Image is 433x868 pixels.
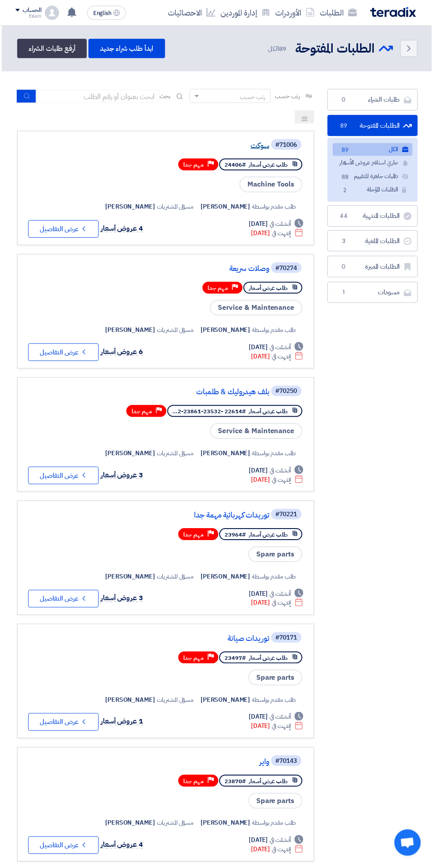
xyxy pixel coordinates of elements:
a: توريدات كهربائية مهمة جدا [94,514,270,522]
button: English [87,6,126,20]
div: [DATE] [250,839,304,848]
div: [DATE] [252,229,304,239]
span: [PERSON_NAME] [201,574,251,583]
div: #70274 [277,266,298,272]
span: 6 عروض أسعار [101,348,144,358]
span: [PERSON_NAME] [106,574,156,583]
span: مسؤل المشتريات [157,822,194,831]
span: Spare parts [249,796,304,812]
span: Spare parts [249,672,304,688]
span: 0 [340,96,350,105]
span: [PERSON_NAME] [201,822,251,831]
span: طلب مقدم بواسطة [253,203,297,212]
div: [DATE] [250,715,304,724]
button: عرض التفاصيل [28,345,99,362]
span: 1 [340,289,350,298]
div: #71006 [277,142,298,148]
span: 1 [341,160,352,169]
span: مهم جدا [184,161,205,170]
div: [DATE] [250,220,304,229]
div: [DATE] [250,344,304,353]
span: الكل [269,44,289,54]
span: [PERSON_NAME] [201,450,251,460]
span: [PERSON_NAME] [201,698,251,707]
div: رتب حسب [241,93,267,102]
span: طلب مقدم بواسطة [253,698,297,707]
span: 2 [341,187,352,196]
span: أنشئت في [271,715,292,724]
span: مهم جدا [184,656,205,665]
span: 1 عروض أسعار [101,719,144,730]
button: عرض التفاصيل [28,221,99,239]
h2: الطلبات المفتوحة [296,40,376,57]
span: طلب عرض أسعار [250,285,289,293]
span: 3 [340,238,350,247]
a: طلبات الشراء0 [329,89,419,111]
span: مسؤل المشتريات [157,203,194,212]
div: Eslam [15,14,42,19]
span: أنشئت في [271,839,292,848]
span: بحث [160,92,171,101]
span: مسؤل المشتريات [157,327,194,336]
span: [PERSON_NAME] [201,203,251,212]
span: [PERSON_NAME] [106,822,156,831]
span: مهم جدا [132,409,152,417]
div: [DATE] [250,591,304,601]
span: إنتهت في [273,601,292,610]
a: ابدأ طلب شراء جديد [89,39,165,58]
span: أنشئت في [271,468,292,477]
span: إنتهت في [273,353,292,362]
span: طلب مقدم بواسطة [253,574,297,583]
a: جاري استلام عروض الأسعار [334,157,414,170]
span: أنشئت في [271,220,292,229]
span: #23497 [225,656,247,665]
span: [PERSON_NAME] [201,327,251,336]
span: إنتهت في [273,848,292,857]
img: Teradix logo [372,7,418,17]
div: [DATE] [252,601,304,610]
a: الطلبات المؤجلة [334,184,414,197]
span: طلب عرض أسعار [250,533,289,541]
span: إنتهت في [273,229,292,239]
span: 89 [280,44,288,53]
span: أنشئت في [271,344,292,353]
div: #70250 [277,390,298,396]
span: طلب عرض أسعار [250,656,289,665]
div: الحساب [23,7,42,14]
span: إنتهت في [273,477,292,486]
img: profile_test.png [45,6,59,20]
span: Spare parts [249,548,304,564]
a: مسودات1 [329,283,419,305]
a: Open chat [396,833,422,859]
button: عرض التفاصيل [28,840,99,857]
input: ابحث بعنوان أو رقم الطلب [36,90,160,103]
span: طلب مقدم بواسطة [253,327,297,336]
span: طلب عرض أسعار [250,409,289,417]
span: #23964 [225,533,247,541]
span: 4 عروض أسعار [101,224,144,235]
span: مسؤل المشتريات [157,698,194,707]
a: سوكت [94,142,270,150]
div: [DATE] [252,848,304,857]
a: أرفع طلبات الشراء [17,39,87,58]
div: #70171 [277,637,298,643]
span: #23870 [225,780,247,788]
a: واير [94,761,270,769]
span: مسؤل المشتريات [157,574,194,583]
a: الأوردرات [274,2,319,23]
div: [DATE] [252,477,304,486]
a: وصلات سريعة [94,266,270,274]
span: طلب عرض أسعار [250,161,289,170]
span: #24406 [225,161,247,170]
span: مسؤل المشتريات [157,450,194,460]
span: أنشئت في [271,591,292,601]
span: English [93,10,112,16]
div: [DATE] [250,468,304,477]
button: عرض التفاصيل [28,592,99,610]
span: Service & Maintenance [211,425,304,441]
button: عرض التفاصيل [28,716,99,734]
span: مهم جدا [184,780,205,788]
div: #70221 [277,514,298,520]
a: الطلبات [319,2,361,23]
a: طلبات جاهزة للتقييم [334,171,414,184]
